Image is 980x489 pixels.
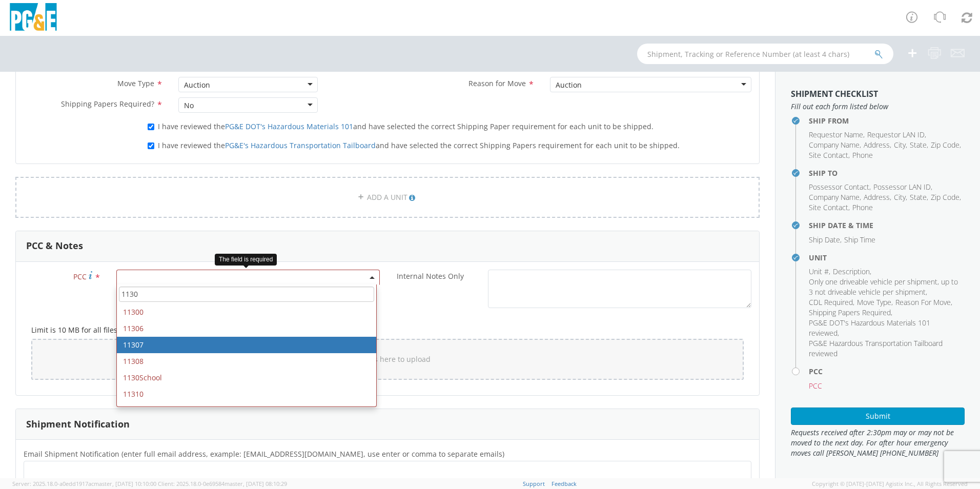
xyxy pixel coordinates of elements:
[345,354,431,364] span: Drop files here to upload
[894,140,907,150] li: ,
[637,44,893,64] input: Shipment, Tracking or Reference Number (at least 4 chars)
[864,192,891,202] li: ,
[864,192,890,202] span: Address
[809,297,853,307] span: CDL Required
[931,140,961,150] li: ,
[910,140,927,150] span: State
[12,480,156,487] span: Server: 2025.18.0-a0edd1917ac
[117,386,376,402] li: 11310
[852,150,873,160] span: Phone
[809,368,965,375] h4: PCC
[809,221,965,229] h4: Ship Date & Time
[809,182,869,192] span: Possessor Contact
[895,297,952,308] li: ,
[117,304,376,320] li: 11300
[809,130,865,140] li: ,
[867,130,925,139] span: Requestor LAN ID
[867,130,926,140] li: ,
[791,427,965,458] span: Requests received after 2:30pm may or may not be moved to the next day. For after hour emergency ...
[809,318,930,338] span: PG&E DOT's Hazardous Materials 101 reviewed
[791,101,965,112] span: Fill out each form listed below
[844,235,875,244] span: Ship Time
[117,370,376,386] li: 1130School
[94,480,156,487] span: master, [DATE] 10:10:00
[809,117,965,125] h4: Ship From
[184,100,194,111] div: No
[225,140,376,150] a: PG&E's Hazardous Transportation Tailboard
[809,267,829,276] span: Unit #
[117,337,376,353] li: 11307
[809,235,842,245] li: ,
[791,88,878,99] strong: Shipment Checklist
[931,140,959,150] span: Zip Code
[873,182,931,192] span: Possessor LAN ID
[158,121,654,131] span: I have reviewed the and have selected the correct Shipping Paper requirement for each unit to be ...
[857,297,891,307] span: Move Type
[552,480,577,487] a: Feedback
[791,407,965,425] button: Submit
[873,182,932,192] li: ,
[523,480,545,487] a: Support
[61,99,154,109] span: Shipping Papers Required?
[556,80,582,90] div: Auction
[809,169,965,177] h4: Ship To
[809,277,962,297] li: ,
[26,241,83,251] h3: PCC & Notes
[24,449,504,459] span: Email Shipment Notification (enter full email address, example: jdoe01@agistix.com, use enter or ...
[809,318,962,338] li: ,
[117,78,154,88] span: Move Type
[8,3,59,33] img: pge-logo-06675f144f4cfa6a6814.png
[809,308,892,318] li: ,
[148,124,154,130] input: I have reviewed thePG&E DOT's Hazardous Materials 101and have selected the correct Shipping Paper...
[809,381,822,391] span: PCC
[809,267,830,277] li: ,
[894,192,906,202] span: City
[117,402,376,419] li: 11311
[864,140,890,150] span: Address
[117,320,376,337] li: 11306
[894,140,906,150] span: City
[809,338,943,358] span: PG&E Hazardous Transportation Tailboard reviewed
[931,192,959,202] span: Zip Code
[158,480,287,487] span: Client: 2025.18.0-0e69584
[833,267,870,276] span: Description
[809,235,840,244] span: Ship Date
[910,192,928,202] li: ,
[215,254,277,266] div: The field is required
[158,140,680,150] span: I have reviewed the and have selected the correct Shipping Papers requirement for each unit to be...
[809,150,848,160] span: Site Contact
[809,130,863,139] span: Requestor Name
[809,202,848,212] span: Site Contact
[910,140,928,150] li: ,
[809,254,965,261] h4: Unit
[31,326,744,334] h5: Limit is 10 MB for all files and 10 MB for a one file. Only .pdf, .png and .jpeg files may be upl...
[809,140,861,150] li: ,
[809,192,861,202] li: ,
[852,202,873,212] span: Phone
[26,419,130,430] h3: Shipment Notification
[910,192,927,202] span: State
[809,140,860,150] span: Company Name
[895,297,951,307] span: Reason For Move
[931,192,961,202] li: ,
[468,78,526,88] span: Reason for Move
[224,480,287,487] span: master, [DATE] 08:10:29
[397,271,464,281] span: Internal Notes Only
[833,267,871,277] li: ,
[857,297,893,308] li: ,
[809,308,891,317] span: Shipping Papers Required
[809,192,860,202] span: Company Name
[73,272,87,281] span: PCC
[894,192,907,202] li: ,
[864,140,891,150] li: ,
[184,80,210,90] div: Auction
[225,121,353,131] a: PG&E DOT's Hazardous Materials 101
[117,353,376,370] li: 11308
[809,150,850,160] li: ,
[809,297,854,308] li: ,
[809,277,958,297] span: Only one driveable vehicle per shipment, up to 3 not driveable vehicle per shipment
[812,480,968,488] span: Copyright © [DATE]-[DATE] Agistix Inc., All Rights Reserved
[809,202,850,213] li: ,
[809,182,871,192] li: ,
[15,177,760,218] a: ADD A UNIT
